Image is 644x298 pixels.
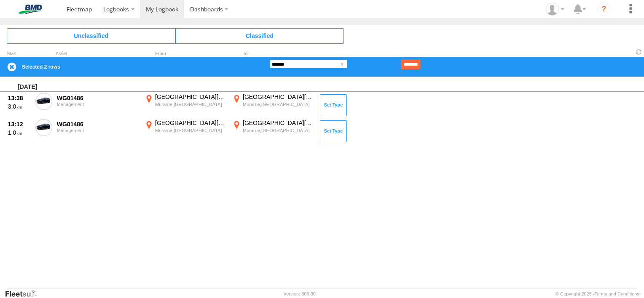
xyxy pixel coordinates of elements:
div: Murarrie,[GEOGRAPHIC_DATA] [243,101,314,107]
div: Version: 306.00 [284,291,316,296]
div: WG01486 [57,120,139,128]
div: Murarrie,[GEOGRAPHIC_DATA] [155,101,226,107]
label: Click to View Event Location [231,119,315,144]
div: From [143,52,228,56]
a: Visit our Website [5,290,43,298]
label: Clear Selection [7,62,17,72]
span: Refresh [634,48,644,56]
a: Terms and Conditions [595,291,639,296]
div: Click to Sort [7,52,32,56]
div: [GEOGRAPHIC_DATA][PERSON_NAME] [243,119,314,127]
div: [GEOGRAPHIC_DATA][PERSON_NAME] [155,93,226,101]
div: © Copyright 2025 - [555,291,639,296]
button: Click to Set [320,94,347,116]
i: ? [597,3,611,16]
div: 13:12 [8,120,31,128]
label: Click to View Event Location [143,93,228,117]
label: Click to View Event Location [231,93,315,117]
div: Murarrie,[GEOGRAPHIC_DATA] [243,128,314,133]
div: 13:38 [8,94,31,102]
div: 1.0 [8,129,31,136]
img: bmd-logo.svg [8,5,52,14]
div: WG01486 [57,94,139,102]
div: [GEOGRAPHIC_DATA][PERSON_NAME] [155,119,226,127]
label: Click to View Event Location [143,119,228,144]
div: [GEOGRAPHIC_DATA][PERSON_NAME] [243,93,314,101]
span: Click to view Unclassified Trips [7,28,175,43]
div: Management [57,128,139,133]
div: Asset [56,52,140,56]
span: Click to view Classified Trips [175,28,344,43]
div: To [231,52,315,56]
div: Management [57,102,139,107]
div: Murarrie,[GEOGRAPHIC_DATA] [155,128,226,133]
button: Click to Set [320,120,347,142]
div: Glen Redenbach [543,3,567,16]
div: 3.0 [8,103,31,110]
